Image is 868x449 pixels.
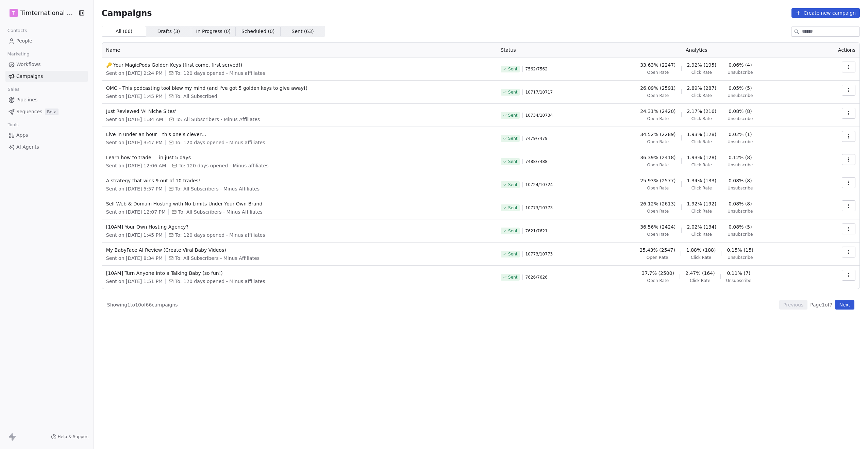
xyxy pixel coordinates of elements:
[687,154,717,161] span: 1.93% (128)
[497,43,582,57] th: Status
[16,144,39,151] span: AI Agents
[508,275,517,280] span: Sent
[640,62,675,68] span: 33.63% (2247)
[525,228,548,234] span: 7621 / 7621
[5,94,88,105] a: Pipelines
[647,232,669,237] span: Open Rate
[691,185,712,191] span: Click Rate
[16,73,43,80] span: Campaigns
[686,247,716,253] span: 1.88% (188)
[16,108,42,115] span: Sequences
[175,185,260,192] span: To: All Subscribers - Minus Affiliates
[106,70,163,77] span: Sent on [DATE] 2:24 PM
[729,131,752,138] span: 0.02% (1)
[687,85,717,92] span: 2.89% (287)
[640,177,675,184] span: 25.93% (2577)
[5,130,88,141] a: Apps
[45,109,59,115] span: Beta
[691,255,711,260] span: Click Rate
[687,108,717,115] span: 2.17% (216)
[106,223,493,230] span: [10AM] Your Own Hosting Agency?
[525,89,553,95] span: 10717 / 10717
[810,301,832,308] span: Page 1 of 7
[639,247,675,253] span: 25.43% (2547)
[175,255,260,262] span: To: All Subscribers - Minus Affiliates
[727,247,753,253] span: 0.15% (15)
[5,84,22,95] span: Sales
[687,223,717,230] span: 2.02% (134)
[728,185,753,191] span: Unsubscribe
[640,223,675,230] span: 36.56% (2424)
[4,49,32,59] span: Marketing
[647,162,669,168] span: Open Rate
[508,113,517,118] span: Sent
[845,426,861,442] iframe: Intercom live chat
[729,223,752,230] span: 0.08% (5)
[640,131,675,138] span: 34.52% (2289)
[106,255,163,262] span: Sent on [DATE] 8:34 PM
[175,139,265,146] span: To: 120 days opened - Minus affiliates
[106,93,163,100] span: Sent on [DATE] 1:45 PM
[525,136,548,141] span: 7479 / 7479
[175,232,265,238] span: To: 120 days opened - Minus affiliates
[691,70,712,75] span: Click Rate
[106,139,163,146] span: Sent on [DATE] 3:47 PM
[779,300,807,310] button: Previous
[728,232,753,237] span: Unsubscribe
[4,26,30,36] span: Contacts
[102,43,497,57] th: Name
[106,247,493,253] span: My BabyFace AI Review (Create Viral Baby Videos)
[5,35,88,47] a: People
[16,132,28,139] span: Apps
[640,85,675,92] span: 26.09% (2591)
[525,275,548,280] span: 7626 / 7626
[640,200,675,207] span: 26.12% (2613)
[175,70,265,77] span: To: 120 days opened - Minus affiliates
[102,8,152,18] span: Campaigns
[647,139,669,145] span: Open Rate
[525,251,553,257] span: 10773 / 10773
[647,70,669,75] span: Open Rate
[729,85,752,92] span: 0.05% (5)
[642,270,674,277] span: 37.7% (2500)
[687,131,717,138] span: 1.93% (128)
[106,162,166,169] span: Sent on [DATE] 12:06 AM
[508,66,517,72] span: Sent
[106,278,163,285] span: Sent on [DATE] 1:51 PM
[175,278,265,285] span: To: 120 days opened - Minus affiliates
[726,278,751,283] span: Unsubscribe
[525,182,553,187] span: 10724 / 10724
[508,182,517,187] span: Sent
[728,255,753,260] span: Unsubscribe
[16,37,32,45] span: People
[835,300,854,310] button: Next
[647,185,669,191] span: Open Rate
[647,255,668,260] span: Open Rate
[107,301,178,308] span: Showing 1 to 10 of 66 campaigns
[691,232,712,237] span: Click Rate
[647,116,669,121] span: Open Rate
[729,177,752,184] span: 0.08% (8)
[16,96,37,103] span: Pipelines
[690,278,710,283] span: Click Rate
[729,200,752,207] span: 0.08% (8)
[728,162,753,168] span: Unsubscribe
[106,270,493,277] span: [10AM] Turn Anyone Into a Talking Baby (so fun!)
[106,177,493,184] span: A strategy that wins 9 out of 10 trades!
[12,10,15,16] span: T
[20,9,76,17] span: Timternational B.V.
[691,162,712,168] span: Click Rate
[687,200,717,207] span: 1.92% (192)
[5,59,88,70] a: Workflows
[727,270,750,277] span: 0.11% (7)
[106,131,493,138] span: Live in under an hour – this one’s clever…
[525,113,553,118] span: 10734 / 10734
[647,278,669,283] span: Open Rate
[58,434,89,439] span: Help & Support
[5,142,88,153] a: AI Agents
[508,205,517,211] span: Sent
[640,108,675,115] span: 24.31% (2420)
[728,209,753,214] span: Unsubscribe
[728,139,753,145] span: Unsubscribe
[106,185,163,192] span: Sent on [DATE] 5:57 PM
